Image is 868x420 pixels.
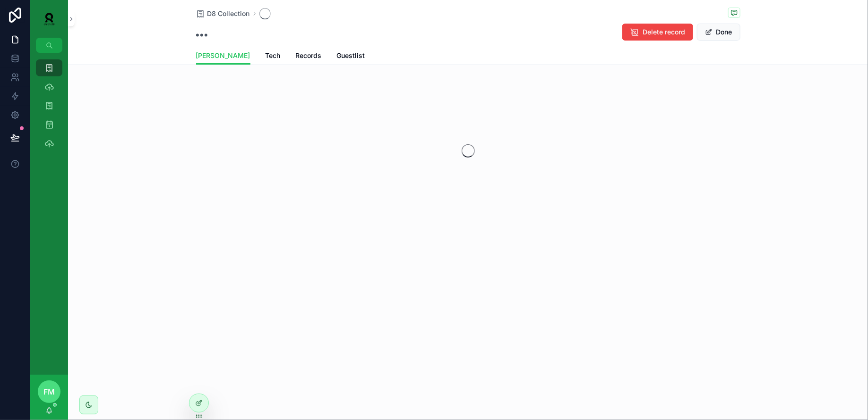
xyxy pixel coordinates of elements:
span: Tech [266,51,281,60]
span: Records [296,51,322,60]
a: Records [296,47,322,66]
a: Guestlist [337,47,365,66]
a: Tech [266,47,281,66]
div: scrollable content [30,53,68,164]
a: D8 Collection [196,9,250,18]
button: Done [697,24,740,41]
a: [PERSON_NAME] [196,47,250,65]
span: D8 Collection [207,9,250,18]
img: App logo [38,11,60,26]
span: Guestlist [337,51,365,60]
span: FM [43,386,55,397]
span: [PERSON_NAME] [196,51,250,60]
span: Delete record [643,27,686,37]
button: Delete record [622,24,693,41]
